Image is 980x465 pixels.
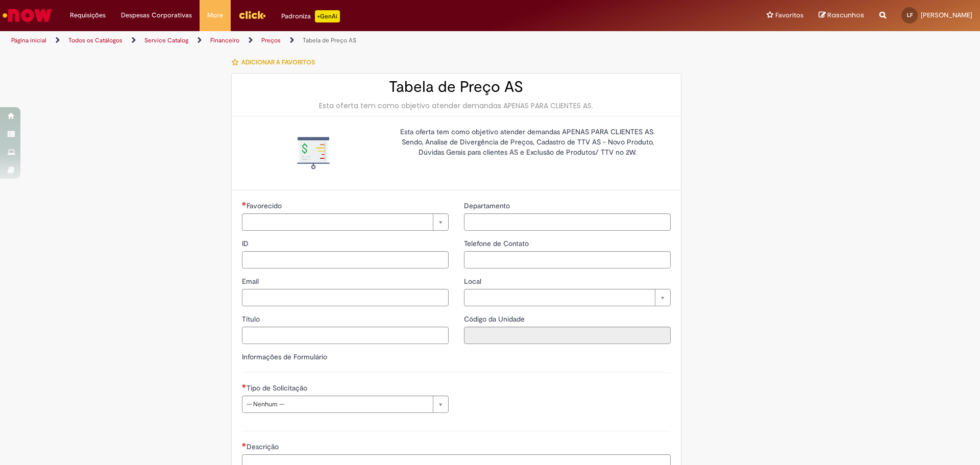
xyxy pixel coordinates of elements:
[242,213,449,231] a: Limpar campo Favorecido
[281,10,340,22] div: Padroniza
[921,11,972,19] span: [PERSON_NAME]
[121,10,192,20] span: Despesas Corporativas
[247,442,281,451] span: Descrição
[68,36,122,44] a: Todos os Catálogos
[464,277,483,286] span: Local
[241,58,315,66] span: Adicionar a Favoritos
[464,201,512,210] span: Departamento
[242,443,247,447] span: Necessários
[247,201,284,210] span: Necessários - Favorecido
[464,327,671,344] input: Código da Unidade
[242,289,449,306] input: Email
[775,10,803,20] span: Favoritos
[242,239,251,248] span: ID
[464,251,671,268] input: Telefone de Contato
[464,239,531,248] span: Telefone de Contato
[907,12,913,18] span: LF
[238,7,266,22] img: click_logo_yellow_360x200.png
[242,314,262,324] span: Título
[247,396,428,412] span: -- Nenhum --
[242,101,671,111] div: Esta oferta tem como objetivo atender demandas APENAS PARA CLIENTES AS.
[819,11,864,20] a: Rascunhos
[303,36,356,44] a: Tabela de Preço AS
[393,127,663,157] p: Esta oferta tem como objetivo atender demandas APENAS PARA CLIENTES AS. Sendo, Analise de Divergê...
[1,5,54,26] img: ServiceNow
[231,52,321,73] button: Adicionar a Favoritos
[70,10,106,20] span: Requisições
[11,36,46,44] a: Página inicial
[247,383,309,393] span: Tipo de Solicitação
[464,289,671,306] a: Limpar campo Local
[464,314,527,324] span: Somente leitura - Código da Unidade
[297,137,330,169] img: Tabela de Preço AS
[242,202,247,206] span: Necessários
[242,352,327,361] label: Informações de Formulário
[464,314,527,324] label: Somente leitura - Código da Unidade
[242,384,247,388] span: Necessários
[242,251,449,268] input: ID
[315,10,340,22] p: +GenAi
[261,36,281,44] a: Preços
[8,31,646,50] ul: Trilhas de página
[242,79,671,95] h2: Tabela de Preço AS
[827,10,864,20] span: Rascunhos
[242,277,261,286] span: Email
[144,36,188,44] a: Service Catalog
[242,327,449,344] input: Título
[207,10,223,20] span: More
[464,213,671,231] input: Departamento
[210,36,239,44] a: Financeiro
